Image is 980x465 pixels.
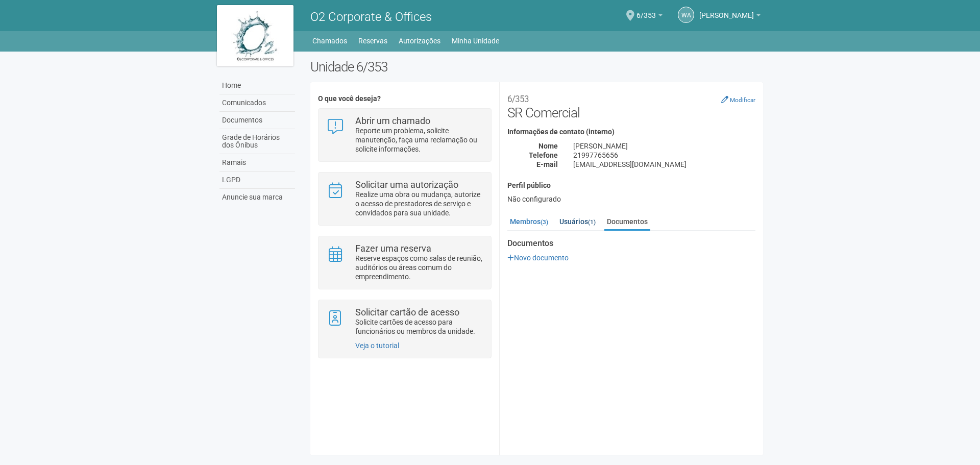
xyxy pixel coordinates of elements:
a: Documentos [604,214,650,231]
a: Solicitar cartão de acesso Solicite cartões de acesso para funcionários ou membros da unidade. [326,308,483,336]
div: [PERSON_NAME] [566,141,763,151]
a: Grade de Horários dos Ônibus [219,129,295,154]
a: Modificar [721,95,755,104]
a: Home [219,77,295,94]
h2: Unidade 6/353 [310,59,763,75]
a: Ramais [219,154,295,172]
div: [EMAIL_ADDRESS][DOMAIN_NAME] [566,160,763,169]
a: Minha Unidade [452,34,499,48]
a: [PERSON_NAME] [699,13,761,21]
small: 6/353 [507,94,529,104]
p: Reporte um problema, solicite manutenção, faça uma reclamação ou solicite informações. [355,126,483,154]
a: Veja o tutorial [355,341,399,350]
a: Documentos [219,112,295,129]
a: Solicitar uma autorização Realize uma obra ou mudança, autorize o acesso de prestadores de serviç... [326,180,483,217]
h2: SR Comercial [507,90,755,120]
p: Reserve espaços como salas de reunião, auditórios ou áreas comum do empreendimento. [355,254,483,281]
strong: Telefone [529,151,558,159]
a: Anuncie sua marca [219,189,295,206]
a: Reservas [358,34,387,48]
strong: Abrir um chamado [355,115,430,126]
a: WA [678,7,694,23]
a: Abrir um chamado Reporte um problema, solicite manutenção, faça uma reclamação ou solicite inform... [326,116,483,154]
span: 6/353 [636,2,656,19]
a: Fazer uma reserva Reserve espaços como salas de reunião, auditórios ou áreas comum do empreendime... [326,244,483,281]
h4: Informações de contato (interno) [507,128,755,136]
a: Novo documento [507,254,569,262]
strong: Nome [538,142,558,150]
div: 21997765656 [566,151,763,160]
a: Membros(3) [507,214,551,229]
h4: Perfil público [507,182,755,189]
p: Realize uma obra ou mudança, autorize o acesso de prestadores de serviço e convidados para sua un... [355,190,483,217]
strong: Fazer uma reserva [355,243,431,254]
img: logo.jpg [217,5,293,66]
a: Usuários(1) [557,214,598,229]
strong: Solicitar cartão de acesso [355,307,459,317]
a: Comunicados [219,94,295,112]
h4: O que você deseja? [318,95,491,103]
small: (1) [588,218,596,226]
a: LGPD [219,172,295,189]
small: Modificar [730,96,755,104]
strong: Solicitar uma autorização [355,179,458,190]
span: O2 Corporate & Offices [310,10,432,24]
a: Autorizações [399,34,440,48]
div: Não configurado [507,194,755,204]
strong: Documentos [507,239,755,248]
small: (3) [541,218,548,226]
p: Solicite cartões de acesso para funcionários ou membros da unidade. [355,317,483,336]
a: 6/353 [636,13,663,21]
span: WILLIAM ALVES ROSA [699,2,754,19]
a: Chamados [312,34,347,48]
strong: E-mail [536,160,558,168]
